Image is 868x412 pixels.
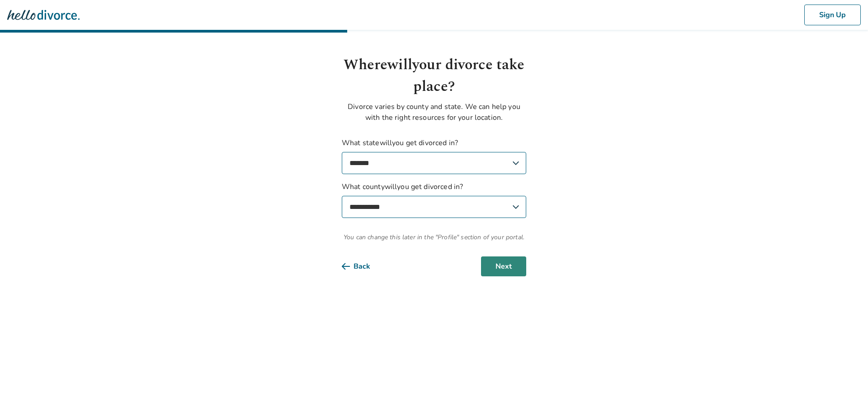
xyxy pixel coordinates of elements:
[342,152,526,174] select: What statewillyou get divorced in?
[342,54,526,98] h1: Where will your divorce take place?
[342,137,526,174] label: What state will you get divorced in?
[342,232,526,242] span: You can change this later in the "Profile" section of your portal.
[342,196,526,218] select: What countywillyou get divorced in?
[7,6,80,24] img: Hello Divorce Logo
[342,101,526,123] p: Divorce varies by county and state. We can help you with the right resources for your location.
[823,369,868,412] iframe: Chat Widget
[481,256,526,276] button: Next
[342,181,526,218] label: What county will you get divorced in?
[804,5,861,25] button: Sign Up
[342,256,385,276] button: Back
